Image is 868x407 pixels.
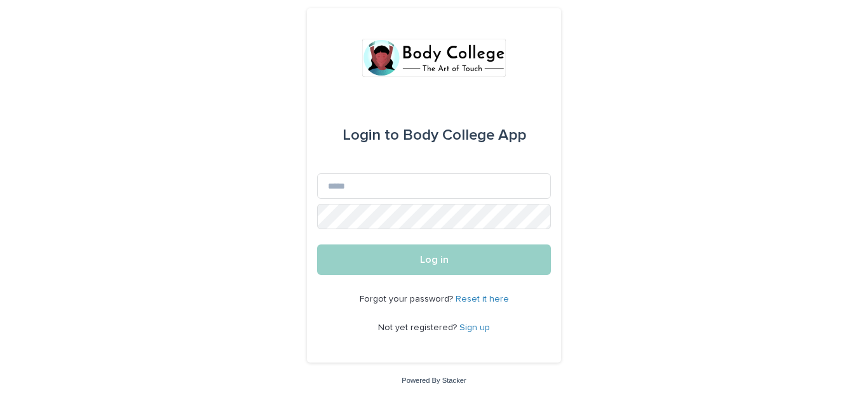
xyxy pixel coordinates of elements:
div: Body College App [342,117,526,153]
span: Not yet registered? [378,323,459,332]
a: Sign up [459,323,490,332]
span: Log in [420,255,449,265]
a: Reset it here [456,295,509,304]
img: xvtzy2PTuGgGH0xbwGb2 [362,39,505,77]
span: Login to [342,128,399,143]
span: Forgot your password? [360,295,456,304]
a: Powered By Stacker [402,377,466,384]
button: Log in [317,244,551,275]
